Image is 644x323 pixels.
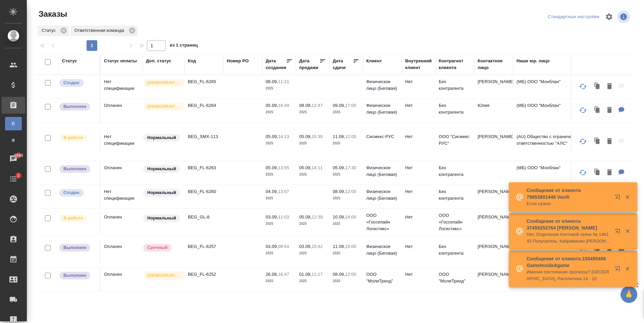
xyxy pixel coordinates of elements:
[527,200,610,207] p: Если нужно
[333,134,345,139] p: 11.09,
[13,172,23,179] span: 2
[604,166,615,180] button: Удалить
[575,165,591,181] button: Обновить
[188,243,220,250] p: BEG_FL-6257
[333,165,345,170] p: 05.09,
[312,214,323,219] p: 12:39
[604,80,615,93] button: Удалить
[333,272,345,277] p: 08.09,
[59,165,97,174] div: Выставляет ПМ после сдачи и проведения начислений. Последний этап для ПМа
[366,243,398,257] p: Физическое лицо (Беговая)
[366,271,398,284] p: ООО "МолиТренд"
[604,104,615,117] button: Удалить
[266,189,278,194] p: 04.09,
[405,165,432,171] p: Нет
[63,103,86,110] p: Выполнен
[405,188,432,195] p: Нет
[405,58,432,71] div: Внутренний клиент
[299,140,326,147] p: 2025
[266,79,278,84] p: 08.09,
[266,214,278,219] p: 03.09,
[63,166,86,172] p: Выполнен
[299,250,326,257] p: 2025
[405,78,432,85] p: Нет
[366,212,398,232] p: ООО «Госселайн Логистикс»
[188,78,220,85] p: BEG_FL-6265
[8,120,18,127] span: В
[312,103,323,108] p: 12:47
[63,272,86,279] p: Выполнен
[474,268,513,291] td: [PERSON_NAME]
[101,75,143,99] td: Нет спецификации
[439,58,471,71] div: Контрагент клиента
[621,228,634,234] button: Закрыть
[312,134,323,139] p: 15:30
[611,262,627,278] button: Открыть в новой вкладке
[101,99,143,122] td: Оплачен
[2,150,25,167] a: 2884
[63,79,79,86] p: Создан
[2,171,25,187] a: 2
[333,171,360,178] p: 2025
[345,244,356,249] p: 15:00
[366,102,398,116] p: Физическое лицо (Беговая)
[439,78,471,92] p: Без контрагента
[8,137,18,144] span: Ф
[266,134,278,139] p: 05.09,
[366,165,398,178] p: Физическое лицо (Беговая)
[513,130,594,153] td: (AU) Общество с ограниченной ответственностью "АЛС"
[439,165,471,178] p: Без контрагента
[405,243,432,250] p: Нет
[312,272,323,277] p: 11:17
[299,171,326,178] p: 2025
[478,58,510,71] div: Контактное лицо
[62,58,77,64] div: Статус
[266,250,292,257] p: 2025
[188,102,220,109] p: BEG_FL-6264
[299,272,312,277] p: 01.09,
[405,214,432,220] p: Нет
[63,134,83,141] p: В работе
[278,214,289,219] p: 11:03
[474,99,513,122] td: Юлия
[147,79,181,86] p: [DEMOGRAPHIC_DATA]
[42,27,58,34] p: Статус
[278,272,289,277] p: 16:47
[345,165,356,170] p: 17:30
[188,214,220,220] p: BEG_GL-8
[101,268,143,291] td: Оплачен
[333,195,360,202] p: 2025
[266,220,292,227] p: 2025
[527,187,610,200] p: Сообщение от клиента 79853801448 Vasili
[59,78,97,87] div: Выставляется автоматически при создании заказа
[266,109,292,116] p: 2025
[188,58,196,64] div: Код
[299,103,312,108] p: 08.09,
[59,243,97,252] div: Выставляет ПМ после сдачи и проведения начислений. Последний этап для ПМа
[104,58,137,64] div: Статус оплаты
[10,152,27,159] span: 2884
[333,140,360,147] p: 2025
[617,10,631,23] span: Посмотреть информацию
[345,134,356,139] p: 12:00
[278,189,289,194] p: 13:07
[527,255,610,269] p: Сообщение от клиента 235495486 GameInsideAgame
[591,166,604,180] button: Клонировать
[366,188,398,202] p: Физическое лицо (Беговая)
[143,214,181,223] div: Статус по умолчанию для стандартных заказов
[299,58,319,71] div: Дата продажи
[188,165,220,171] p: BEG_FL-6263
[591,104,604,117] button: Клонировать
[266,140,292,147] p: 2025
[517,58,550,64] div: Наше юр. лицо
[5,134,22,147] a: Ф
[333,214,345,219] p: 10.09,
[299,214,312,219] p: 05.09,
[621,194,634,200] button: Закрыть
[146,58,171,64] div: Доп. статус
[143,188,181,197] div: Статус по умолчанию для стандартных заказов
[575,102,591,118] button: Обновить
[266,244,278,249] p: 03.09,
[591,80,604,93] button: Клонировать
[299,220,326,227] p: 2025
